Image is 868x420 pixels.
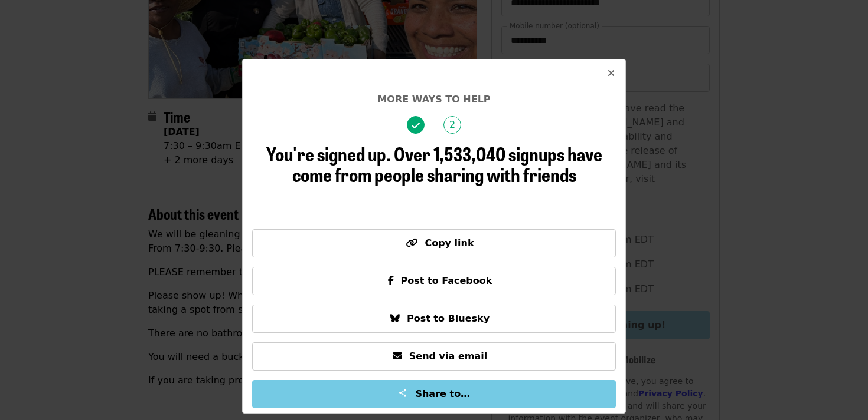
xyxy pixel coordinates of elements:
span: More ways to help [377,94,490,105]
span: You're signed up. [266,140,391,167]
button: Close [597,59,625,88]
i: check icon [412,120,420,131]
i: times icon [608,68,615,79]
span: Post to Bluesky [407,313,490,324]
span: Post to Facebook [401,275,492,286]
span: 2 [443,116,461,134]
span: Over 1,533,040 signups have come from people sharing with friends [292,140,602,188]
i: link icon [406,237,417,249]
button: Copy link [252,229,616,257]
span: Share to… [415,388,470,399]
button: Post to Bluesky [252,305,616,333]
i: facebook-f icon [388,275,394,286]
button: Post to Facebook [252,267,616,295]
span: Copy link [425,237,474,249]
img: Share [398,388,407,398]
button: Send via email [252,342,616,371]
i: bluesky icon [390,313,400,324]
button: Share to… [252,380,616,408]
i: envelope icon [393,350,402,362]
span: Send via email [409,350,487,362]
